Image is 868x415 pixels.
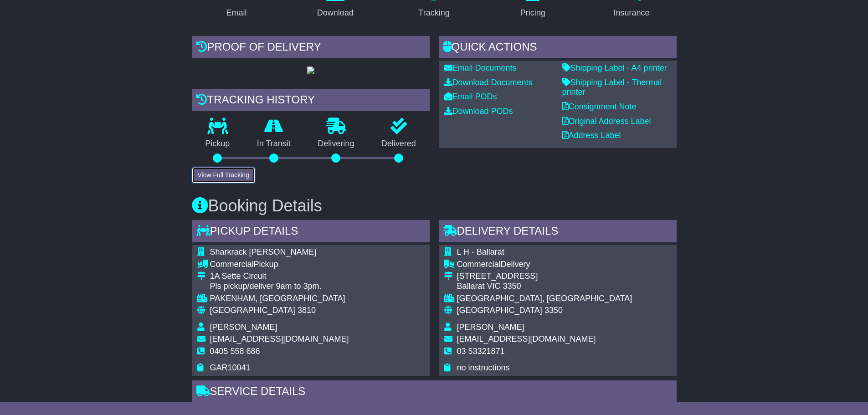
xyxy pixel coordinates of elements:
[226,7,247,19] div: Email
[520,7,545,19] div: Pricing
[457,272,632,282] div: [STREET_ADDRESS]
[444,78,533,87] a: Download Documents
[307,67,314,74] img: GetPodImage
[614,7,650,19] div: Insurance
[457,323,524,332] span: [PERSON_NAME]
[192,36,430,61] div: Proof of Delivery
[317,7,354,19] div: Download
[457,282,632,292] div: Ballarat VIC 3350
[562,117,651,126] a: Original Address Label
[210,294,349,304] div: PAKENHAM, [GEOGRAPHIC_DATA]
[192,139,244,149] p: Pickup
[304,139,368,149] p: Delivering
[192,380,677,405] div: Service Details
[457,294,632,304] div: [GEOGRAPHIC_DATA], [GEOGRAPHIC_DATA]
[210,260,349,270] div: Pickup
[210,272,349,282] div: 1A Sette Circuit
[210,260,254,269] span: Commercial
[210,347,260,356] span: 0405 558 686
[192,167,255,183] button: View Full Tracking
[210,334,349,343] span: [EMAIL_ADDRESS][DOMAIN_NAME]
[562,102,637,111] a: Consignment Note
[368,139,430,149] p: Delivered
[562,63,667,72] a: Shipping Label - A4 printer
[457,247,504,256] span: L H - Ballarat
[210,323,277,332] span: [PERSON_NAME]
[210,306,295,315] span: [GEOGRAPHIC_DATA]
[457,306,542,315] span: [GEOGRAPHIC_DATA]
[444,92,497,101] a: Email PODs
[439,220,677,245] div: Delivery Details
[457,347,505,356] span: 03 53321871
[457,334,596,343] span: [EMAIL_ADDRESS][DOMAIN_NAME]
[210,247,317,256] span: Sharkrack [PERSON_NAME]
[562,78,662,97] a: Shipping Label - Thermal printer
[210,363,251,372] span: GAR10041
[457,260,501,269] span: Commercial
[444,63,517,72] a: Email Documents
[418,7,449,19] div: Tracking
[192,197,677,215] h3: Booking Details
[544,306,563,315] span: 3350
[243,139,304,149] p: In Transit
[562,131,621,140] a: Address Label
[457,363,510,372] span: no instructions
[192,220,430,245] div: Pickup Details
[457,260,632,270] div: Delivery
[192,89,430,113] div: Tracking history
[298,306,316,315] span: 3810
[444,107,513,116] a: Download PODs
[439,36,677,61] div: Quick Actions
[210,282,349,292] div: Pls pickup/deliver 9am to 3pm.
